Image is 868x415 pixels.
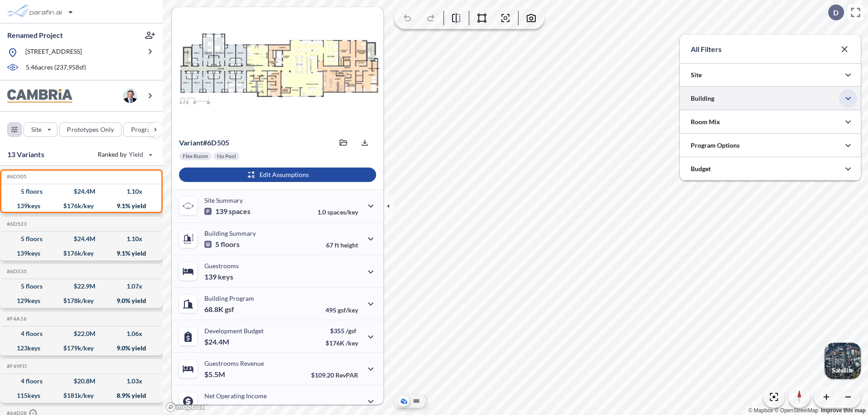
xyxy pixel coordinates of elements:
h5: Click to copy the code [5,316,27,322]
span: keys [218,272,233,281]
p: Program Options [691,141,740,150]
span: gsf [225,305,234,314]
p: 40.0% [320,404,358,411]
p: Renamed Project [7,30,63,40]
p: $2.2M [204,402,226,411]
p: Edit Assumptions [259,170,309,179]
img: Switcher Image [825,343,861,379]
p: All Filters [691,44,722,55]
span: spaces [229,207,250,216]
span: Variant [179,138,203,147]
img: BrandImage [7,89,72,103]
p: # 6d505 [179,138,229,147]
h5: Click to copy the code [5,173,27,180]
a: Mapbox homepage [165,402,205,412]
h5: Click to copy the code [5,268,27,275]
span: gsf/key [338,306,358,314]
p: 5 [204,240,240,249]
span: ft [335,241,339,249]
button: Switcher ImageSatellite [825,343,861,379]
span: Yield [129,150,144,159]
span: /key [346,339,358,347]
button: Ranked by Yield [90,147,158,162]
p: Guestrooms Revenue [204,359,264,367]
p: 67 [326,241,358,249]
p: Program [131,125,156,134]
button: Edit Assumptions [179,168,376,182]
span: /gsf [346,327,356,335]
span: margin [338,404,358,411]
p: 68.8K [204,305,234,314]
img: user logo [123,89,137,103]
p: [STREET_ADDRESS] [25,47,82,58]
p: $176K [325,339,358,347]
p: Flex Room [183,153,208,160]
p: $109.20 [311,371,358,379]
p: Development Budget [204,327,264,335]
button: Site [24,122,57,137]
h5: Click to copy the code [5,363,27,369]
button: Prototypes Only [59,122,122,137]
span: spaces/key [327,208,358,216]
p: $5.5M [204,370,226,379]
a: Improve this map [821,407,866,414]
p: 139 [204,272,233,281]
a: Mapbox [748,407,773,414]
p: 139 [204,207,250,216]
p: No Pool [217,153,236,160]
p: 495 [325,306,358,314]
p: $24.4M [204,337,231,346]
span: height [340,241,358,249]
p: 5.46 acres ( 237,958 sf) [26,63,86,73]
p: Prototypes Only [67,125,114,134]
p: Building Program [204,294,254,302]
p: Site Summary [204,196,243,204]
button: Site Plan [411,396,422,406]
button: Aerial View [398,396,409,406]
span: floors [221,240,240,249]
p: Net Operating Income [204,392,267,400]
a: OpenStreetMap [774,407,818,414]
p: Satellite [832,367,854,374]
p: Room Mix [691,117,720,126]
p: D [833,9,839,17]
p: 13 Variants [7,149,44,160]
button: Program [123,122,172,137]
span: RevPAR [335,371,358,379]
p: Building Summary [204,229,256,237]
p: Guestrooms [204,262,239,270]
h5: Click to copy the code [5,221,27,227]
p: Site [691,70,702,79]
p: Budget [691,164,711,173]
p: $355 [325,327,358,335]
p: 1.0 [317,208,358,216]
p: Site [31,125,42,134]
